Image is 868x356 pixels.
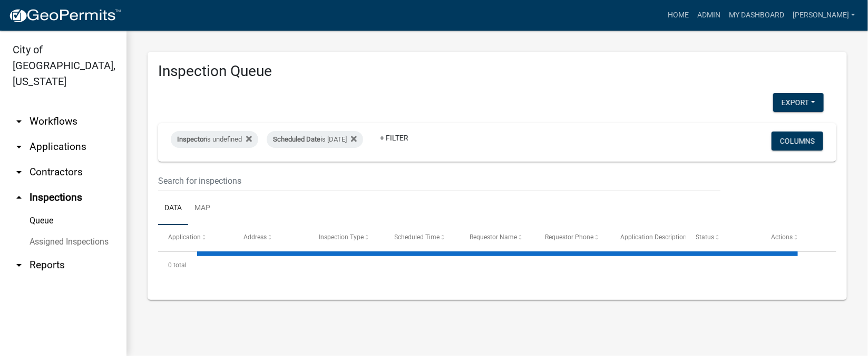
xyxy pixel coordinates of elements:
span: Requestor Phone [545,233,593,241]
span: Inspector [177,135,206,143]
datatable-header-cell: Address [233,225,309,250]
a: Admin [693,5,725,25]
span: Requestor Name [470,233,517,241]
datatable-header-cell: Application Description [610,225,686,250]
i: arrow_drop_down [13,140,25,153]
span: Scheduled Time [394,233,440,241]
datatable-header-cell: Requestor Phone [535,225,610,250]
a: Data [158,192,188,226]
datatable-header-cell: Application [158,225,233,250]
div: is [DATE] [267,131,363,148]
datatable-header-cell: Actions [761,225,836,250]
span: Inspection Type [319,233,364,241]
i: arrow_drop_down [13,259,25,271]
span: Scheduled Date [273,135,320,143]
h3: Inspection Queue [158,62,836,80]
a: [PERSON_NAME] [788,5,860,25]
a: My Dashboard [725,5,788,25]
a: Home [664,5,693,25]
i: arrow_drop_down [13,115,25,128]
datatable-header-cell: Status [686,225,761,250]
span: Application [168,233,201,241]
input: Search for inspections [158,170,720,192]
datatable-header-cell: Scheduled Time [384,225,460,250]
datatable-header-cell: Requestor Name [460,225,535,250]
a: Map [188,192,217,226]
span: Application Description [620,233,687,241]
datatable-header-cell: Inspection Type [309,225,384,250]
i: arrow_drop_down [13,166,25,179]
i: arrow_drop_up [13,191,25,204]
div: is undefined [171,131,258,148]
span: Status [696,233,714,241]
a: + Filter [372,128,417,147]
span: Actions [771,233,793,241]
button: Export [773,93,824,112]
button: Columns [772,132,823,151]
span: Address [243,233,267,241]
div: 0 total [158,252,836,278]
